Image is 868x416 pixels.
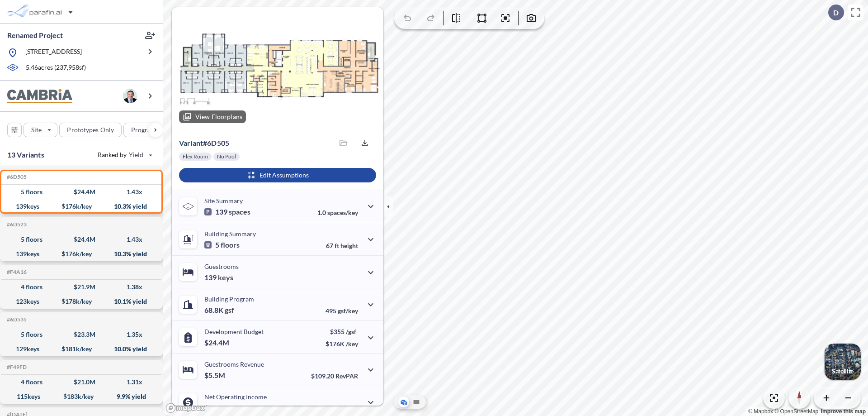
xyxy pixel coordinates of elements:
[179,168,376,182] button: Edit Assumptions
[774,408,818,415] a: OpenStreetMap
[225,306,234,315] span: gsf
[832,368,854,375] p: Satellite
[204,371,226,380] p: $5.5M
[7,30,63,40] p: Renamed Project
[204,403,226,412] p: $2.5M
[229,207,250,216] span: spaces
[346,340,358,348] span: /key
[31,125,42,134] p: Site
[311,372,358,380] p: $109.20
[5,221,27,228] h5: Click to copy the code
[67,125,114,134] p: Prototypes Only
[825,344,861,380] button: Switcher ImageSatellite
[259,171,309,180] p: Edit Assumptions
[204,328,264,335] p: Development Budget
[204,263,239,270] p: Guestrooms
[325,307,358,315] p: 495
[204,393,267,401] p: Net Operating Income
[123,89,137,103] img: user logo
[129,150,144,159] span: Yield
[204,240,240,249] p: 5
[218,273,233,282] span: keys
[5,364,27,370] h5: Click to copy the code
[24,123,57,137] button: Site
[204,360,264,368] p: Guestrooms Revenue
[7,149,44,160] p: 13 Variants
[338,307,358,315] span: gsf/key
[204,207,250,216] p: 139
[179,139,229,148] p: # 6d505
[204,197,243,205] p: Site Summary
[320,405,358,412] p: 45.0%
[338,405,358,412] span: margin
[7,89,72,103] img: BrandImage
[317,209,358,216] p: 1.0
[340,242,358,249] span: height
[195,113,242,120] p: View Floorplans
[821,408,866,415] a: Improve this map
[204,230,256,238] p: Building Summary
[326,242,358,249] p: 67
[204,338,231,347] p: $24.4M
[411,397,422,407] button: Site Plan
[217,153,236,160] p: No Pool
[748,408,773,415] a: Mapbox
[5,174,27,180] h5: Click to copy the code
[327,209,358,216] span: spaces/key
[325,328,358,335] p: $355
[204,295,254,303] p: Building Program
[204,306,234,315] p: 68.8K
[5,316,27,323] h5: Click to copy the code
[165,403,205,413] a: Mapbox homepage
[833,9,839,17] p: D
[123,123,172,137] button: Program
[204,273,233,282] p: 139
[179,139,203,147] span: Variant
[335,372,358,380] span: RevPAR
[131,125,156,134] p: Program
[346,328,356,335] span: /gsf
[26,63,86,73] p: 5.46 acres ( 237,958 sf)
[221,240,240,249] span: floors
[825,344,861,380] img: Switcher Image
[335,242,339,249] span: ft
[183,153,208,160] p: Flex Room
[398,397,409,407] button: Aerial View
[90,148,158,162] button: Ranked by Yield
[5,269,27,275] h5: Click to copy the code
[59,123,122,137] button: Prototypes Only
[25,47,82,58] p: [STREET_ADDRESS]
[325,340,358,348] p: $176K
